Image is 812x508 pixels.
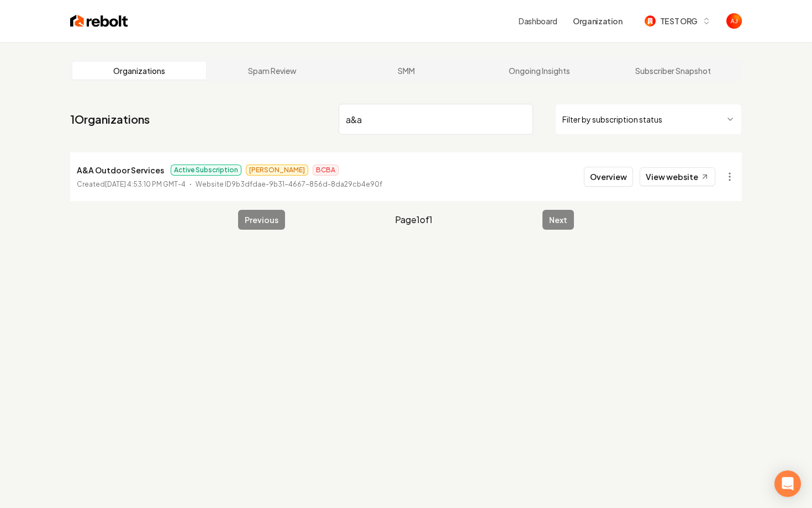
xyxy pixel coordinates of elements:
[726,13,742,29] button: Open user button
[206,62,340,80] a: Spam Review
[774,470,801,497] div: Open Intercom Messenger
[77,163,164,177] p: A&A Outdoor Services
[584,167,633,187] button: Overview
[519,15,557,27] a: Dashboard
[566,11,629,31] button: Organization
[70,13,128,29] img: Rebolt Logo
[70,112,150,127] a: 1Organizations
[171,165,241,176] span: Active Subscription
[77,179,186,190] p: Created
[105,180,186,188] time: [DATE] 4:53:10 PM GMT-4
[313,165,339,176] span: BCBA
[606,62,740,80] a: Subscriber Snapshot
[640,167,715,186] a: View website
[196,179,382,190] p: Website ID 9b3dfdae-9b31-4667-856d-8da29cb4e90f
[339,104,533,135] input: Search by name or ID
[473,62,607,80] a: Ongoing Insights
[395,213,433,226] span: Page 1 of 1
[726,13,742,29] img: Austin Jellison
[246,165,308,176] span: [PERSON_NAME]
[339,62,473,80] a: SMM
[72,62,206,80] a: Organizations
[645,15,656,27] img: TEST ORG
[660,15,698,27] span: TEST ORG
